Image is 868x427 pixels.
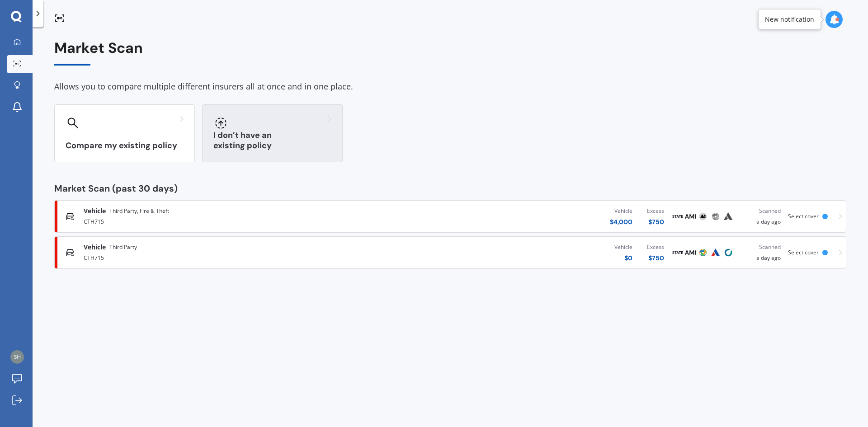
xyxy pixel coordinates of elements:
img: Protecta [710,211,721,222]
img: AMI [685,211,696,222]
img: Cove [723,247,734,258]
div: $ 4,000 [610,217,632,226]
img: Autosure [723,211,734,222]
span: Third Party [109,243,137,252]
a: VehicleThird PartyCTH715Vehicle$0Excess$750StateAMIProtectaAutosureCoveScanneda day agoSelect cover [54,236,846,269]
img: State [672,247,683,258]
span: Third Party, Fire & Theft [109,206,169,216]
div: Scanned [742,206,781,216]
div: $ 750 [647,217,664,226]
div: Excess [647,243,664,252]
div: Market Scan [54,40,846,66]
div: Vehicle [614,243,632,252]
div: Scanned [742,243,781,252]
div: a day ago [742,206,781,226]
img: AA [698,211,708,222]
div: Excess [647,206,664,216]
span: Vehicle [84,206,106,216]
div: a day ago [742,243,781,263]
h3: Compare my existing policy [66,141,184,151]
div: Market Scan (past 30 days) [54,184,846,193]
img: c45e0f67641dd8a1a82f8a2cb78bfc90 [10,350,24,364]
div: $ 0 [614,253,632,263]
img: Protecta [698,247,708,258]
span: Vehicle [84,243,106,252]
h3: I don’t have an existing policy [213,130,331,151]
img: AMI [685,247,696,258]
span: Select cover [788,249,819,256]
div: $ 750 [647,253,664,263]
img: Autosure [710,247,721,258]
div: Vehicle [610,206,632,216]
div: Allows you to compare multiple different insurers all at once and in one place. [54,80,846,94]
img: State [672,211,683,222]
div: CTH715 [84,252,368,263]
a: VehicleThird Party, Fire & TheftCTH715Vehicle$4,000Excess$750StateAMIAAProtectaAutosureScanneda d... [54,200,846,233]
div: New notification [765,15,814,24]
div: CTH715 [84,216,368,226]
span: Select cover [788,212,819,220]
